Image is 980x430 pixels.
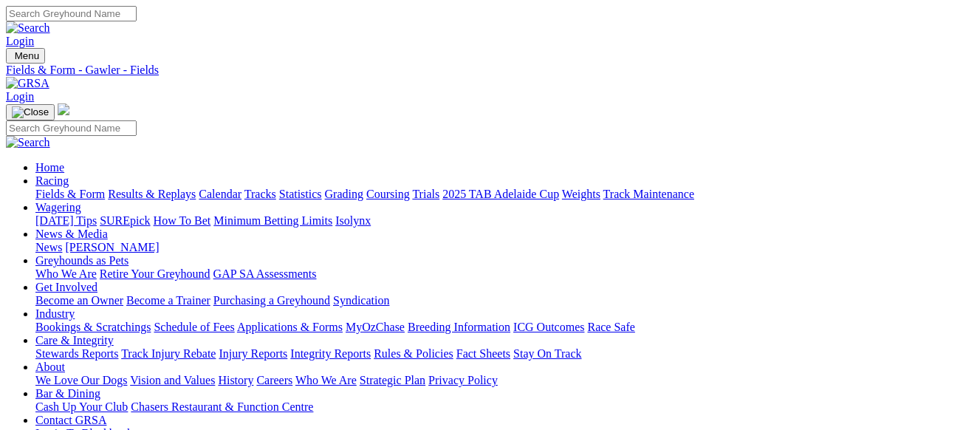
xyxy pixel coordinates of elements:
a: Cash Up Your Club [35,400,128,413]
a: Fact Sheets [456,347,510,360]
a: Login [6,90,34,103]
div: About [35,374,974,387]
a: Race Safe [587,321,634,333]
a: Retire Your Greyhound [100,267,210,280]
img: Search [6,136,50,149]
a: Bar & Dining [35,387,100,400]
a: News [35,241,62,253]
a: History [218,374,253,386]
a: [PERSON_NAME] [65,241,159,253]
a: Who We Are [35,267,97,280]
a: Weights [562,188,600,200]
img: logo-grsa-white.png [58,103,69,115]
a: Wagering [35,201,81,214]
a: News & Media [35,228,108,240]
a: Statistics [279,188,322,200]
a: Greyhounds as Pets [35,254,129,267]
div: Greyhounds as Pets [35,267,974,281]
a: Coursing [366,188,410,200]
a: Integrity Reports [290,347,371,360]
a: Tracks [244,188,276,200]
a: Track Injury Rebate [121,347,216,360]
div: Racing [35,188,974,201]
a: How To Bet [154,214,211,227]
div: Get Involved [35,294,974,307]
a: Grading [325,188,363,200]
a: Home [35,161,64,174]
input: Search [6,6,137,21]
img: GRSA [6,77,49,90]
span: Menu [15,50,39,61]
a: Purchasing a Greyhound [213,294,330,307]
a: Care & Integrity [35,334,114,347]
a: Stewards Reports [35,347,118,360]
a: Get Involved [35,281,97,293]
a: Bookings & Scratchings [35,321,151,333]
input: Search [6,120,137,136]
div: Bar & Dining [35,400,974,414]
a: Contact GRSA [35,414,106,426]
a: Become a Trainer [126,294,210,307]
a: 2025 TAB Adelaide Cup [442,188,559,200]
a: Schedule of Fees [154,321,234,333]
a: Who We Are [295,374,357,386]
a: Strategic Plan [360,374,425,386]
a: Login [6,35,34,47]
a: Fields & Form - Gawler - Fields [6,64,974,77]
a: Privacy Policy [428,374,498,386]
div: Wagering [35,214,974,228]
a: Syndication [333,294,389,307]
a: Racing [35,174,69,187]
a: Trials [412,188,439,200]
button: Toggle navigation [6,104,55,120]
a: Applications & Forms [237,321,343,333]
a: Vision and Values [130,374,215,386]
a: We Love Our Dogs [35,374,127,386]
div: News & Media [35,241,974,254]
a: SUREpick [100,214,150,227]
a: Calendar [199,188,241,200]
a: Rules & Policies [374,347,453,360]
a: Careers [256,374,292,386]
a: Become an Owner [35,294,123,307]
a: Results & Replays [108,188,196,200]
a: Stay On Track [513,347,581,360]
a: Minimum Betting Limits [213,214,332,227]
a: ICG Outcomes [513,321,584,333]
a: MyOzChase [346,321,405,333]
img: Close [12,106,49,118]
a: Industry [35,307,75,320]
button: Toggle navigation [6,48,45,64]
a: Track Maintenance [603,188,694,200]
img: Search [6,21,50,35]
a: Chasers Restaurant & Function Centre [131,400,313,413]
a: Breeding Information [408,321,510,333]
a: About [35,361,65,373]
a: Fields & Form [35,188,105,200]
a: Isolynx [335,214,371,227]
a: Injury Reports [219,347,287,360]
div: Care & Integrity [35,347,974,361]
div: Industry [35,321,974,334]
a: GAP SA Assessments [213,267,317,280]
a: [DATE] Tips [35,214,97,227]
